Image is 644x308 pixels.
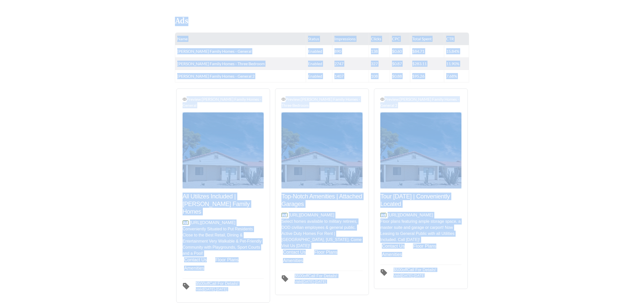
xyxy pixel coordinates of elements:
[380,112,461,189] img: Preview_Luke Family Homes - General 2
[390,45,410,58] td: $0.60
[314,250,337,255] a: Floor Plans
[369,33,390,45] th: Clicks
[183,96,264,108] div: Preview: [PERSON_NAME] Family Homes - General
[283,258,303,263] a: Amenities
[332,70,369,82] td: 1407
[183,226,264,256] p: Conveniently Situated to Put Residents Close to the Best Retail, Dining & Entertainment Very Walk...
[390,58,410,70] td: $0.87
[380,213,386,217] span: Ad
[392,36,400,41] span: CPC
[281,193,363,208] h2: Top-Notch Amenities | Attached Garages
[410,58,444,70] td: $283.11
[390,70,410,82] td: $0.88
[183,278,264,293] a: $500offCall For Details!Valid[DATE]-[DATE]
[380,218,461,243] p: Floor plans featuring ample storage space, a master suite and garage or carport! Now Leasing to G...
[281,271,363,286] a: $500offCall For Details!Valid[DATE]-[DATE]
[196,282,239,285] div: $ 500 off Call For Details!
[183,219,264,226] p: [URL][DOMAIN_NAME]
[380,97,384,101] span: eye
[183,280,194,293] span: tag
[332,45,369,58] td: 890
[175,33,306,45] th: Name
[410,45,444,58] td: $84.71
[184,266,204,271] a: Amenities
[380,266,391,279] span: tag
[369,58,390,70] td: 327
[380,193,461,208] h2: Tour [DATE] | Conveniently Located
[183,193,264,215] h2: All Utilizes Included | [PERSON_NAME] Family Homes
[177,49,252,54] span: [PERSON_NAME] Family Homes - General
[393,272,436,278] div: Valid [DATE] - [DATE]
[283,250,306,255] a: Contact Us
[308,61,322,66] span: enabled
[410,70,444,82] td: $95.26
[380,265,461,280] a: $500offCall For Details!Valid[DATE]-[DATE]
[281,272,293,285] span: tag
[281,213,288,217] span: Ad
[177,61,265,66] span: [PERSON_NAME] Family Homes - Three Bedroom
[382,244,405,249] a: Contact Us
[281,97,285,101] span: eye
[369,45,390,58] td: 138
[444,70,469,82] td: 7.68%
[444,58,469,70] td: 11.90%
[281,212,363,218] p: [URL][DOMAIN_NAME]
[446,36,454,41] span: CTR
[175,17,188,26] h4: Ads
[281,112,363,189] img: Preview_Luke Family Homes - Three Bedroom
[332,58,369,70] td: 2747
[183,97,187,101] span: eye
[393,268,436,272] div: $ 500 off Call For Details!
[281,218,363,249] p: Select homes available to military retirees, DOD civilian employees & general public. Active Duty...
[215,257,239,262] a: Floor Plans
[184,257,207,262] a: Contact Us
[382,252,402,257] a: Amenities
[295,278,337,284] div: Valid [DATE] - [DATE]
[380,96,461,108] div: Preview: [PERSON_NAME] Family Homes - General 2
[413,244,436,249] a: Floor Plans
[281,96,363,108] div: Preview: [PERSON_NAME] Family Homes - Three Bedroom
[369,70,390,82] td: 108
[308,49,322,54] span: enabled
[444,45,469,58] td: 15.84%
[295,274,337,278] div: $ 500 off Call For Details!
[410,33,444,45] th: Total Spent
[332,33,369,45] th: Impressions
[306,33,332,45] th: Status
[183,112,264,189] img: Preview_Luke Family Homes - General
[183,220,189,225] span: Ad
[177,74,255,78] span: [PERSON_NAME] Family Homes - General 2
[380,212,461,218] p: [URL][DOMAIN_NAME]
[308,74,322,78] span: enabled
[196,285,239,291] div: Valid [DATE] - [DATE]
